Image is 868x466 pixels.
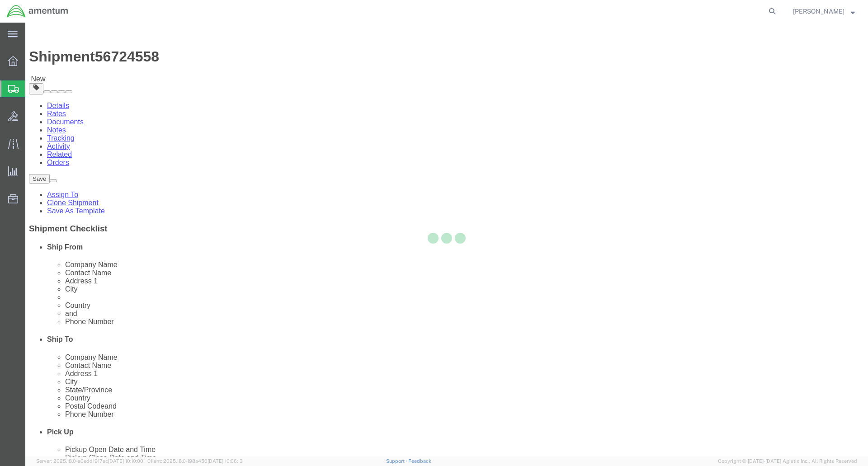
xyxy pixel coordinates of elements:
[408,458,431,464] a: Feedback
[386,458,409,464] a: Support
[36,458,143,464] span: Server: 2025.18.0-a0edd1917ac
[793,6,844,16] span: Joshua Keller
[147,458,243,464] span: Client: 2025.18.0-198a450
[718,457,857,465] span: Copyright © [DATE]-[DATE] Agistix Inc., All Rights Reserved
[6,5,69,18] img: logo
[793,6,855,17] button: [PERSON_NAME]
[108,458,143,464] span: [DATE] 10:10:00
[208,458,243,464] span: [DATE] 10:06:13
